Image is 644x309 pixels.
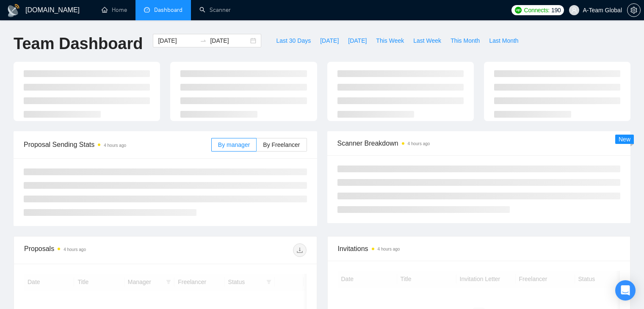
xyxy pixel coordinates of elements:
[348,36,367,45] span: [DATE]
[371,34,409,47] button: This Week
[551,6,561,15] span: 190
[627,3,641,17] button: setting
[619,136,630,143] span: New
[158,36,196,45] input: Start date
[451,36,480,45] span: This Month
[24,243,165,257] div: Proposals
[413,36,441,45] span: Last Week
[104,143,126,148] time: 4 hours ago
[524,6,550,15] span: Connects:
[263,141,300,148] span: By Freelancer
[144,7,150,13] span: dashboard
[315,34,343,47] button: [DATE]
[199,6,231,14] a: searchScanner
[376,36,404,45] span: This Week
[271,34,315,47] button: Last 30 Days
[615,280,636,301] div: Open Intercom Messenger
[343,34,371,47] button: [DATE]
[484,34,523,47] button: Last Month
[489,36,518,45] span: Last Month
[446,34,484,47] button: This Month
[210,36,249,45] input: End date
[14,34,143,54] h1: Team Dashboard
[24,139,211,150] span: Proposal Sending Stats
[320,36,339,45] span: [DATE]
[338,243,620,254] span: Invitations
[515,7,522,14] img: upwork-logo.png
[64,247,86,252] time: 4 hours ago
[408,141,430,146] time: 4 hours ago
[102,6,127,14] a: homeHome
[409,34,446,47] button: Last Week
[154,6,182,14] span: Dashboard
[627,7,641,14] a: setting
[218,141,250,148] span: By manager
[7,4,20,17] img: logo
[276,36,311,45] span: Last 30 Days
[200,37,207,44] span: to
[337,138,621,149] span: Scanner Breakdown
[200,37,207,44] span: swap-right
[571,7,577,13] span: user
[378,247,400,251] time: 4 hours ago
